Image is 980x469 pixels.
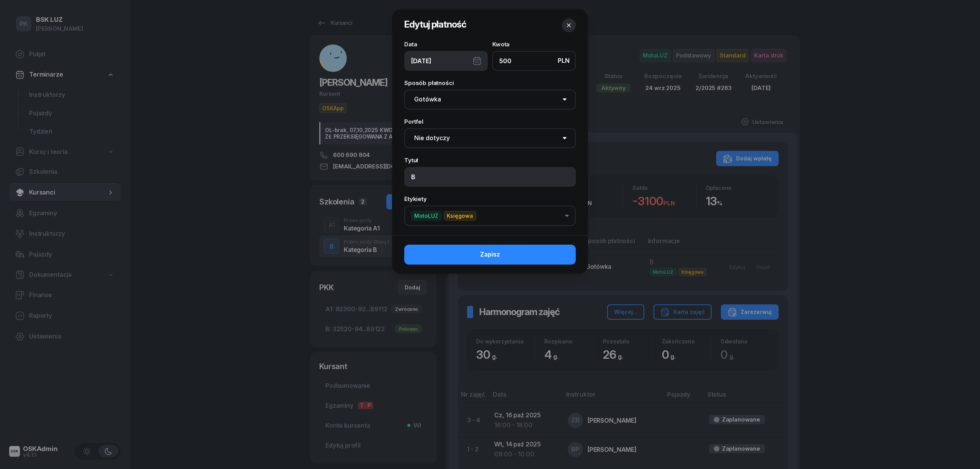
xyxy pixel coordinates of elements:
[404,19,466,30] span: Edytuj płatność
[492,51,576,71] input: 0
[404,206,576,226] button: MotoLUZKsięgowa
[480,250,500,260] span: Zapisz
[444,211,476,221] span: Księgowa
[411,211,441,221] span: MotoLUZ
[404,245,576,265] button: Zapisz
[404,167,576,187] input: Np. zaliczka, pierwsza rata...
